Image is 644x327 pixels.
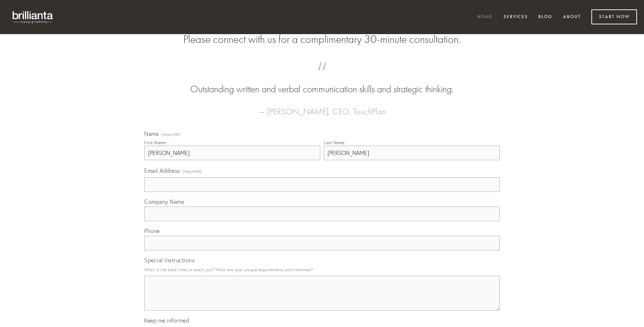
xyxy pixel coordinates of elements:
[534,11,557,23] a: Blog
[499,11,532,23] a: Services
[144,265,500,274] p: What is the best time to reach you? What are your unique requirements and timelines?
[144,130,159,137] span: Name
[144,317,189,324] span: Keep me informed
[144,167,180,174] span: Email Address
[559,11,585,23] a: About
[324,140,345,145] div: Last Name
[161,132,181,137] span: (required)
[144,140,166,145] div: First Name
[155,96,489,118] figcaption: — [PERSON_NAME], CEO, TouchPlan
[473,11,497,23] a: Home
[144,257,194,264] span: Special Instructions
[183,166,202,176] span: (required)
[155,69,489,96] blockquote: Outstanding written and verbal communication skills and strategic thinking.
[591,9,637,24] a: Start Now
[7,7,59,27] img: brillianta - research, strategy, marketing
[155,69,489,83] span: “
[144,227,160,234] span: Phone
[144,33,500,46] h2: Please connect with us for a complimentary 30-minute consultation.
[144,198,184,205] span: Company Name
